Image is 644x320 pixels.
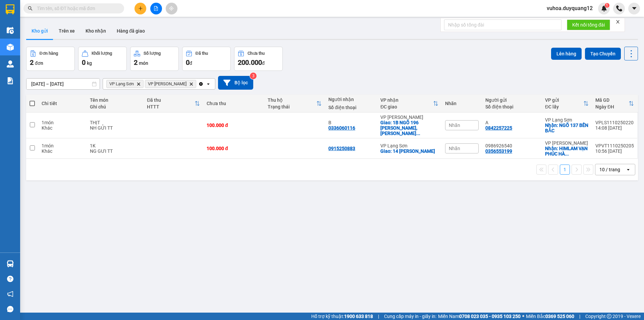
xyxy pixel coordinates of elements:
[144,51,161,56] div: Số lượng
[7,306,13,312] span: message
[218,76,253,90] button: Bộ lọc
[7,44,14,51] img: warehouse-icon
[111,23,150,39] button: Hàng đã giao
[207,123,261,128] div: 100.000 đ
[238,58,262,66] span: 200.000
[87,60,92,66] span: kg
[90,125,140,131] div: NH GỬI TT
[147,97,195,103] div: Đã thu
[80,23,111,39] button: Kho nhận
[380,148,438,154] div: Giao: 14 HÙNG VƯƠNG
[438,313,521,320] span: Miền Nam
[82,58,86,66] span: 0
[92,51,112,56] div: Khối lượng
[90,148,140,154] div: NG GƯI TT
[53,23,80,39] button: Trên xe
[377,95,442,112] th: Toggle SortBy
[26,23,53,39] button: Kho gửi
[545,123,589,133] div: Nhận: NGÕ 137 BẾN BẮC
[522,315,524,318] span: ⚪️
[248,51,265,56] div: Chưa thu
[90,97,140,103] div: Tên món
[147,104,195,109] div: HTTT
[551,48,582,60] button: Lên hàng
[90,120,140,125] div: THỊT
[166,3,177,14] button: aim
[449,123,460,128] span: Nhãn
[567,19,610,30] button: Kết nối tổng đài
[130,47,179,71] button: Số lượng2món
[601,5,607,11] img: icon-new-feature
[106,80,144,88] span: VP Lạng Sơn, close by backspace
[169,6,174,11] span: aim
[328,105,374,110] div: Số điện thoại
[328,120,374,125] div: B
[328,125,355,131] div: 0336060116
[631,5,637,11] span: caret-down
[599,166,620,173] div: 10 / trang
[268,104,317,109] div: Trạng thái
[150,3,162,14] button: file-add
[485,97,538,103] div: Người gửi
[135,3,146,14] button: plus
[137,82,141,86] svg: Delete
[42,101,83,106] div: Chi tiết
[6,4,14,14] img: logo-vxr
[542,95,592,112] th: Toggle SortBy
[182,47,231,71] button: Đã thu0đ
[7,276,13,282] span: question-circle
[40,51,58,56] div: Đơn hàng
[579,313,580,320] span: |
[7,291,13,297] span: notification
[35,60,43,66] span: đơn
[545,104,583,109] div: ĐC lấy
[545,117,589,123] div: VP Lạng Sơn
[380,115,438,120] div: VP [PERSON_NAME]
[206,81,211,87] svg: open
[380,143,438,148] div: VP Lạng Sơn
[189,82,193,86] svg: Delete
[572,21,605,29] span: Kết nối tổng đài
[28,6,33,11] span: search
[250,73,257,79] sup: 3
[7,60,14,67] img: warehouse-icon
[416,131,420,136] span: ...
[148,81,186,87] span: VP Minh Khai
[595,143,634,148] div: VPVT1110250205
[42,148,83,154] div: Khác
[42,120,83,125] div: 1 món
[626,167,631,172] svg: open
[592,95,637,112] th: Toggle SortBy
[545,146,589,156] div: Nhận: HIMLAM VẠN PHÚC HÀ ĐÔNG
[144,95,203,112] th: Toggle SortBy
[90,104,140,109] div: Ghi chú
[7,77,14,84] img: solution-icon
[459,314,521,319] strong: 0708 023 035 - 0935 103 250
[616,5,622,11] img: phone-icon
[26,47,75,71] button: Đơn hàng2đơn
[545,97,583,103] div: VP gửi
[380,104,433,109] div: ĐC giao
[186,58,190,66] span: 0
[384,313,436,320] span: Cung cấp máy in - giấy in:
[196,51,208,56] div: Đã thu
[615,19,620,24] span: close
[595,125,634,131] div: 14:08 [DATE]
[234,47,283,71] button: Chưa thu200.000đ
[109,81,134,87] span: VP Lạng Sơn
[139,60,148,66] span: món
[585,48,621,60] button: Tạo Chuyến
[595,120,634,125] div: VPLS1110250220
[595,104,629,109] div: Ngày ĐH
[7,260,14,267] img: warehouse-icon
[545,140,589,146] div: VP [PERSON_NAME]
[380,120,438,136] div: Giao: 1B NGÕ 196 KHƯƠNG ĐÌNH,THANH XUÂN,HÀ NỘI
[344,314,373,319] strong: 1900 633 818
[37,5,116,12] input: Tìm tên, số ĐT hoặc mã đơn
[449,146,460,151] span: Nhãn
[485,120,538,125] div: A
[328,146,355,151] div: 0915250883
[42,143,83,148] div: 1 món
[30,58,34,66] span: 2
[26,79,100,89] input: Select a date range.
